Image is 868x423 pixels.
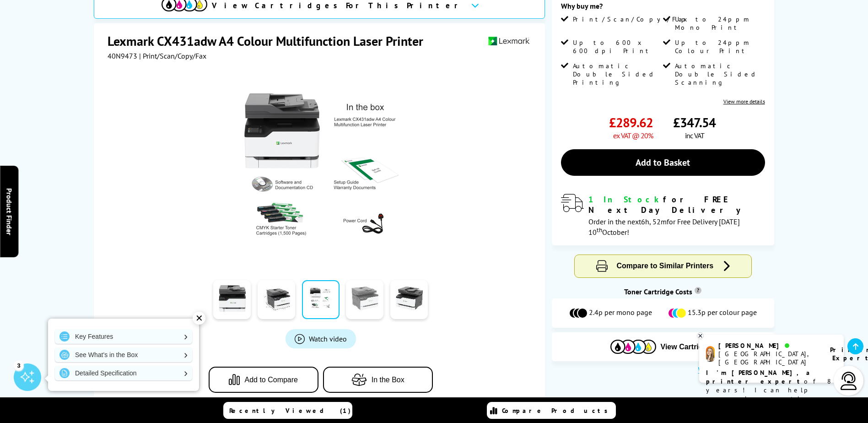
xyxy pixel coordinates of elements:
[561,1,765,15] div: Why buy me?
[229,407,351,415] span: Recently Viewed (1)
[641,217,667,226] span: 6h, 52m
[718,350,819,366] div: [GEOGRAPHIC_DATA], [GEOGRAPHIC_DATA]
[610,340,656,354] img: Cartridges
[675,62,763,87] span: Automatic Double Sided Scanning
[488,33,530,49] img: Lexmark
[573,62,661,87] span: Automatic Double Sided Printing
[588,194,765,215] div: for FREE Next Day Delivery
[193,312,205,325] div: ✕
[323,367,433,393] button: In the Box
[723,98,765,105] a: View more details
[706,369,837,412] p: of 8 years! I can help you choose the right product
[559,339,767,354] button: View Cartridges
[613,131,653,140] span: ex VAT @ 20%
[706,369,813,385] b: I'm [PERSON_NAME], a printer expert
[575,255,751,277] button: Compare to Similar Printers
[14,360,24,370] div: 3
[561,194,765,236] div: modal_delivery
[552,287,774,296] div: Toner Cartridge Costs
[108,33,432,49] h1: Lexmark CX431adw A4 Colour Multifunction Laser Printer
[589,308,652,319] span: 2.4p per mono page
[840,372,858,390] img: user-headset-light.svg
[286,329,356,348] a: Product_All_Videos
[588,217,740,237] span: Order in the next for Free Delivery [DATE] 10 October!
[661,343,716,351] span: View Cartridges
[108,51,137,60] span: 40N9473
[244,376,298,384] span: Add to Compare
[5,188,14,235] span: Product Finder
[372,376,404,384] span: In the Box
[597,226,602,234] sup: th
[223,402,352,419] a: Recently Viewed (1)
[573,38,661,55] span: Up to 600 x 600 dpi Print
[573,15,690,23] span: Print/Scan/Copy/Fax
[675,15,763,32] span: Up to 24ppm Mono Print
[55,329,192,344] a: Key Features
[685,131,704,140] span: inc VAT
[231,79,410,258] img: Lexmark CX431adw Thumbnail
[309,334,347,343] span: Watch video
[695,366,774,375] button: What is 5% coverage?
[695,287,701,294] sup: Cost per page
[55,366,192,380] a: Detailed Specification
[139,51,206,60] span: | Print/Scan/Copy/Fax
[688,308,757,319] span: 15.3p per colour page
[212,0,464,11] span: View Cartridges For This Printer
[706,346,715,362] img: amy-livechat.png
[561,149,765,176] a: Add to Basket
[588,194,663,205] span: 1 In Stock
[718,342,819,350] div: [PERSON_NAME]
[609,114,653,131] span: £289.62
[617,262,714,270] span: Compare to Similar Printers
[55,347,192,362] a: See What's in the Box
[502,407,613,415] span: Compare Products
[209,367,318,393] button: Add to Compare
[675,38,763,55] span: Up to 24ppm Colour Print
[673,114,716,131] span: £347.54
[487,402,616,419] a: Compare Products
